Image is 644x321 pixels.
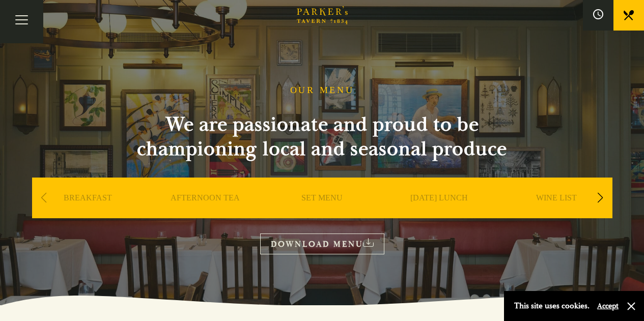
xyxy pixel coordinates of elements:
a: AFTERNOON TEA [171,193,240,234]
button: Accept [597,301,619,311]
div: 1 / 9 [32,178,144,249]
div: 3 / 9 [266,178,378,249]
h1: OUR MENU [290,85,354,96]
a: DOWNLOAD MENU [260,234,384,254]
a: BREAKFAST [64,193,112,234]
a: SET MENU [301,193,343,234]
a: [DATE] LUNCH [410,193,468,234]
button: Close and accept [626,301,636,311]
div: Next slide [594,187,607,209]
div: Previous slide [37,187,51,209]
a: WINE LIST [536,193,577,234]
div: 5 / 9 [500,178,612,249]
p: This site uses cookies. [514,299,590,313]
div: 2 / 9 [149,178,261,249]
div: 4 / 9 [383,178,495,249]
h2: We are passionate and proud to be championing local and seasonal produce [119,112,526,161]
